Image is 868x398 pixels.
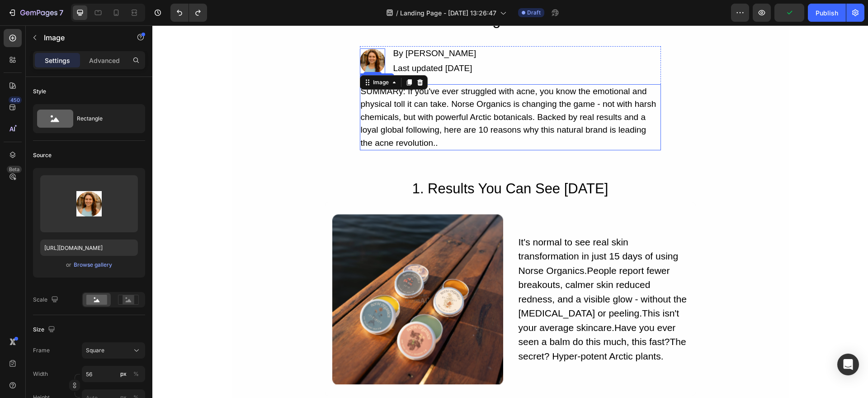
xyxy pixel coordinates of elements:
[837,354,859,375] div: Open Intercom Messenger
[44,32,121,43] p: Image
[396,8,398,18] span: /
[118,369,129,379] button: %
[33,151,52,159] div: Source
[131,369,142,379] button: px
[816,8,838,18] div: Publish
[365,209,536,339] div: It's normal to see real skin transformation in just 15 days of using Norse Organics.People report...
[86,346,104,355] span: Square
[209,49,240,58] div: Text Block
[240,36,325,51] div: Last updated [DATE]
[33,370,48,378] label: Width
[120,370,127,378] div: px
[208,59,509,125] div: SUMMARy: If you've ever struggled with acne, you know the emotional and physical toll it can take...
[89,56,120,65] p: Advanced
[527,9,541,17] span: Draft
[66,259,71,270] span: or
[4,4,67,22] button: 7
[82,366,145,382] input: px%
[33,87,46,96] div: Style
[33,346,50,355] label: Frame
[400,8,496,18] span: Landing Page - [DATE] 13:26:47
[808,4,846,22] button: Publish
[133,370,139,378] div: %
[77,108,132,129] div: Rectangle
[59,7,63,18] p: 7
[73,260,113,269] button: Browse gallery
[33,294,60,306] div: Scale
[180,188,351,360] img: Alt image
[9,96,22,104] div: 450
[170,4,207,22] div: Undo/Redo
[40,240,138,256] input: https://example.com/image.jpg
[74,261,112,269] div: Browse gallery
[33,324,57,336] div: Size
[82,342,145,359] button: Square
[7,166,22,173] div: Beta
[219,53,238,61] div: Image
[152,25,868,398] iframe: Design area
[172,152,543,175] h2: 1. Results You Can See [DATE]
[45,56,70,65] p: Settings
[76,191,102,216] img: preview-image
[240,21,325,36] div: By [PERSON_NAME]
